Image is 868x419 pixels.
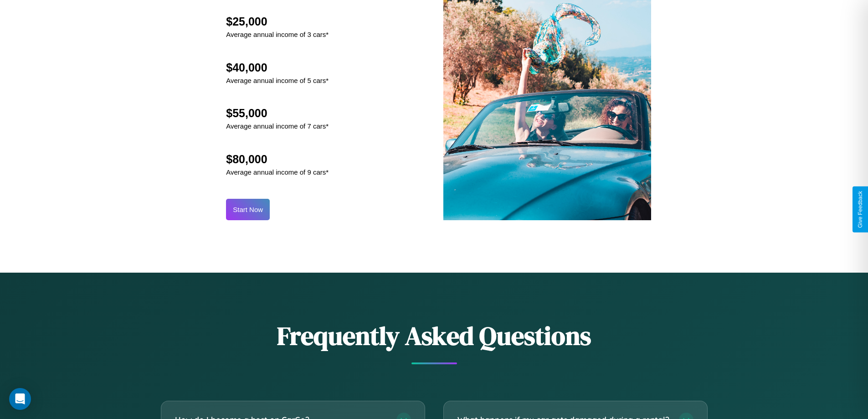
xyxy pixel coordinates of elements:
[857,191,863,228] div: Give Feedback
[226,120,329,132] p: Average annual income of 7 cars*
[226,166,329,178] p: Average annual income of 9 cars*
[9,388,31,410] div: Open Intercom Messenger
[226,15,329,28] h2: $25,000
[226,107,329,120] h2: $55,000
[226,61,329,74] h2: $40,000
[226,28,329,41] p: Average annual income of 3 cars*
[226,199,270,220] button: Start Now
[226,74,329,87] p: Average annual income of 5 cars*
[226,153,329,166] h2: $80,000
[161,318,708,353] h2: Frequently Asked Questions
